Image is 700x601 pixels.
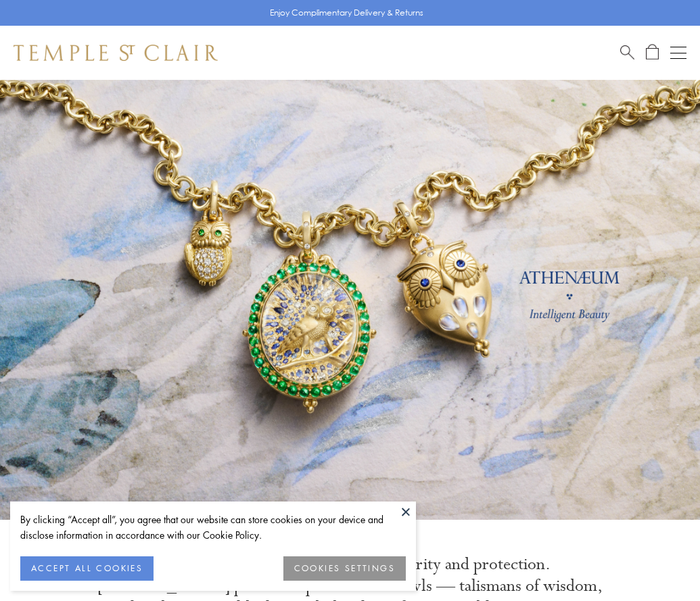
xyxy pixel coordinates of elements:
[646,44,659,61] a: Open Shopping Bag
[20,512,406,543] div: By clicking “Accept all”, you agree that our website can store cookies on your device and disclos...
[270,6,423,20] p: Enjoy Complimentary Delivery & Returns
[283,556,406,581] button: COOKIES SETTINGS
[20,556,154,581] button: ACCEPT ALL COOKIES
[14,45,218,61] img: Temple St. Clair
[670,45,686,61] button: Open navigation
[620,44,634,61] a: Search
